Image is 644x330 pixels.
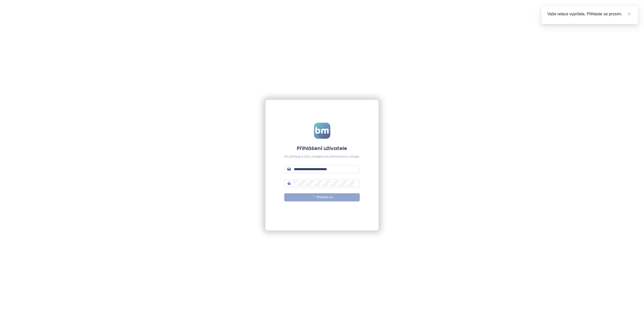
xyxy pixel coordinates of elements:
div: Pro přístup k účtu zadejte své přihlašovací údaje. [284,154,360,159]
button: Přihlásit se [284,193,360,201]
img: logo [314,123,330,139]
h4: Přihlášení uživatele [284,145,360,152]
span: lock [287,181,291,185]
span: close [627,12,631,16]
span: loading [311,196,314,199]
div: Vaše relace vypršela. Přihlaste se prosím. [547,11,632,17]
span: mail [287,167,291,171]
span: Přihlásit se [316,195,333,200]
